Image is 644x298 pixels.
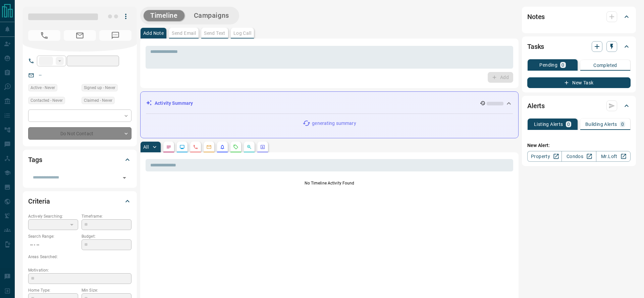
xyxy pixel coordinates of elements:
p: 0 [561,63,564,67]
h2: Tasks [527,41,544,52]
p: Search Range: [28,233,78,239]
svg: Listing Alerts [220,144,225,150]
svg: Lead Browsing Activity [179,144,185,150]
p: Building Alerts [585,122,617,127]
button: Campaigns [187,10,236,21]
svg: Calls [193,144,198,150]
button: Timeline [144,10,184,21]
p: Home Type: [28,287,78,293]
svg: Requests [233,144,238,150]
button: Open [120,173,129,182]
a: -- [39,72,42,78]
h2: Tags [28,154,42,165]
button: New Task [527,77,631,88]
p: No Timeline Activity Found [146,180,513,186]
p: Add Note [143,31,164,35]
span: No Email [64,30,96,41]
span: Active - Never [31,84,55,91]
div: Alerts [527,98,631,114]
p: Min Size: [82,287,131,293]
p: -- - -- [28,239,78,250]
p: 0 [621,122,624,127]
a: Property [527,151,562,162]
a: Condos [561,151,596,162]
h2: Notes [527,11,545,22]
span: No Number [28,30,60,41]
svg: Opportunities [247,144,252,150]
p: Areas Searched: [28,254,131,260]
p: Timeframe: [82,213,131,219]
span: Contacted - Never [31,97,63,104]
div: Tasks [527,39,631,55]
span: Signed up - Never [84,84,115,91]
p: Actively Searching: [28,213,78,219]
p: generating summary [312,120,356,127]
span: Claimed - Never [84,97,112,104]
p: Listing Alerts [534,122,563,127]
div: Notes [527,9,631,25]
p: Pending [539,63,557,67]
p: 0 [567,122,570,127]
p: Motivation: [28,267,131,273]
svg: Emails [206,144,212,150]
p: New Alert: [527,142,631,149]
div: Criteria [28,193,131,209]
div: Tags [28,152,131,168]
p: Completed [593,63,617,68]
svg: Notes [166,144,171,150]
h2: Criteria [28,196,50,207]
p: All [143,145,149,149]
a: Mr.Loft [596,151,631,162]
p: Activity Summary [155,100,193,107]
svg: Agent Actions [260,144,265,150]
p: Budget: [82,233,131,239]
div: Do Not Contact [28,127,131,140]
h2: Alerts [527,100,545,111]
span: No Number [99,30,131,41]
div: Activity Summary [146,97,513,109]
